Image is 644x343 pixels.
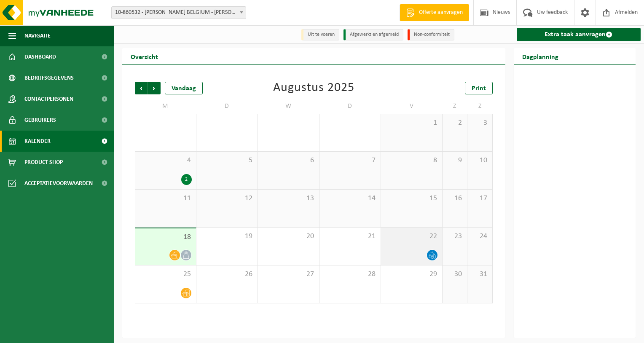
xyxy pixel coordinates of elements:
a: Extra taak aanvragen [517,28,641,41]
span: 28 [324,270,376,279]
span: Vorige [135,82,148,94]
span: Navigatie [24,25,51,46]
span: 1 [385,118,438,128]
li: Uit te voeren [301,29,339,40]
span: 11 [140,194,192,203]
span: 29 [385,270,438,279]
td: Z [443,99,467,114]
span: 27 [262,270,315,279]
td: M [135,99,196,114]
span: 25 [140,270,192,279]
span: Dashboard [24,46,56,67]
a: Print [465,82,493,94]
span: 8 [385,156,438,165]
span: Contactpersonen [24,88,73,110]
span: Acceptatievoorwaarden [24,173,93,194]
li: Afgewerkt en afgemeld [343,29,403,40]
span: 24 [472,232,488,241]
span: Offerte aanvragen [417,8,465,17]
span: 17 [472,194,488,203]
div: Vandaag [165,82,203,94]
span: 31 [472,270,488,279]
span: 10-860532 - DIEBOLD BELGIUM - ZIEGLER - AALST [111,6,246,19]
td: D [319,99,381,114]
span: 16 [447,194,463,203]
span: Volgende [148,82,161,94]
td: W [258,99,319,114]
span: 26 [201,270,253,279]
span: Print [472,85,486,92]
span: 18 [140,233,192,242]
div: 2 [181,174,192,185]
span: Kalender [24,131,51,152]
span: Bedrijfsgegevens [24,67,74,88]
span: 3 [472,118,488,128]
span: 20 [262,232,315,241]
span: 14 [324,194,376,203]
span: 23 [447,232,463,241]
span: 2 [447,118,463,128]
span: 19 [201,232,253,241]
td: V [381,99,443,114]
span: 10-860532 - DIEBOLD BELGIUM - ZIEGLER - AALST [112,7,246,19]
td: Z [467,99,492,114]
span: Gebruikers [24,110,56,131]
span: 12 [201,194,253,203]
span: 10 [472,156,488,165]
span: Product Shop [24,152,63,173]
li: Non-conformiteit [408,29,454,40]
span: 9 [447,156,463,165]
span: 22 [385,232,438,241]
h2: Overzicht [122,48,166,64]
td: D [196,99,258,114]
span: 13 [262,194,315,203]
span: 15 [385,194,438,203]
h2: Dagplanning [514,48,567,64]
span: 6 [262,156,315,165]
span: 5 [201,156,253,165]
span: 21 [324,232,376,241]
span: 7 [324,156,376,165]
span: 30 [447,270,463,279]
span: 4 [140,156,192,165]
a: Offerte aanvragen [400,4,469,21]
div: Augustus 2025 [273,82,354,94]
